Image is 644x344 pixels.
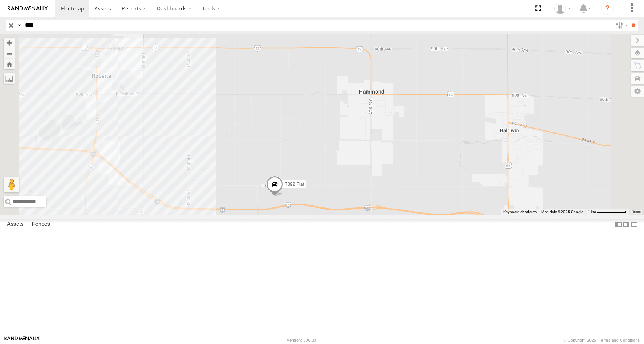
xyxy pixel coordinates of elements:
[4,177,19,192] button: Drag Pegman onto the map to open Street View
[4,48,15,59] button: Zoom out
[4,59,15,69] button: Zoom Home
[287,338,316,342] div: Version: 306.00
[631,86,644,97] label: Map Settings
[4,38,15,48] button: Zoom in
[601,2,614,15] i: ?
[563,338,640,342] div: © Copyright 2025 -
[585,209,629,215] button: Map Scale: 1 km per 74 pixels
[4,336,40,344] a: Visit our Website
[503,209,537,215] button: Keyboard shortcuts
[552,3,574,14] div: Eric Aune
[612,20,629,31] label: Search Filter Options
[16,20,22,31] label: Search Query
[541,210,583,214] span: Map data ©2025 Google
[622,219,630,230] label: Dock Summary Table to the Right
[4,73,15,84] label: Measure
[285,182,304,187] span: T892 Flat
[8,6,48,11] img: rand-logo.svg
[615,219,622,230] label: Dock Summary Table to the Left
[588,210,596,214] span: 1 km
[3,219,27,230] label: Assets
[632,210,641,214] a: Terms (opens in new tab)
[599,338,640,342] a: Terms and Conditions
[28,219,54,230] label: Fences
[631,219,638,230] label: Hide Summary Table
